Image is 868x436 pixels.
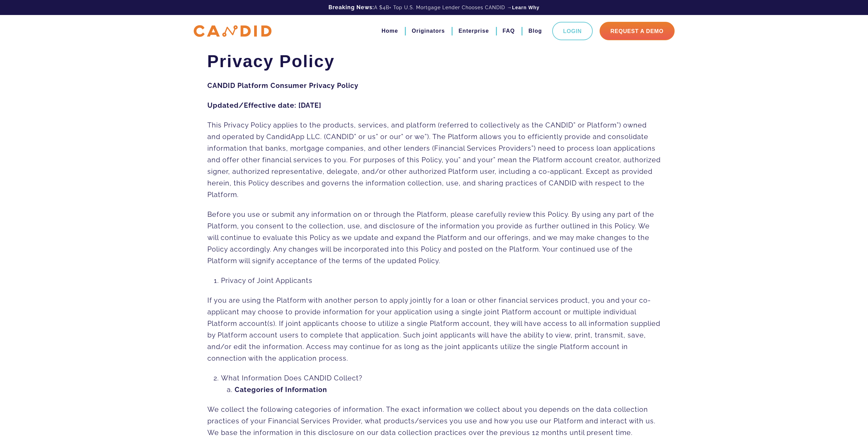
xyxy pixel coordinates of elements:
span: Privacy of Joint Applicants [221,276,312,285]
a: Originators [412,25,445,37]
a: Home [382,25,398,37]
h1: Privacy Policy [207,51,661,72]
b: Breaking News: [328,4,374,11]
span: This Privacy Policy applies to the products, services, and platform (referred to collectively as ... [207,121,661,199]
a: Request A Demo [600,22,675,40]
a: FAQ [503,25,515,37]
b: Categories of Information [235,386,327,394]
img: CANDID APP [194,25,271,37]
a: Enterprise [458,25,489,37]
span: If you are using the Platform with another person to apply jointly for a loan or other financial ... [207,296,660,362]
a: Blog [528,25,542,37]
span: Before you use or submit any information on or through the Platform, please carefully review this... [207,210,654,265]
a: Learn Why [512,4,540,11]
a: Login [552,22,593,40]
b: CANDID Platform Consumer Privacy Policy [207,81,358,90]
b: Updated/Effective date: [DATE] [207,101,321,109]
span: What Information Does CANDID Collect? [221,374,363,382]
